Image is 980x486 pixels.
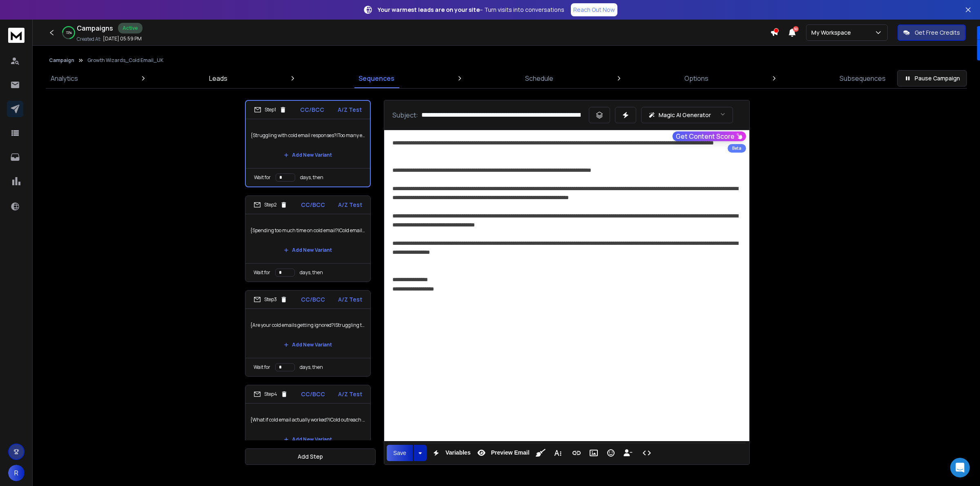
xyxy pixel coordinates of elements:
[254,106,287,113] div: Step 1
[77,23,113,33] h1: Campaigns
[277,431,339,448] button: Add New Variant
[620,445,636,461] button: Insert Unsubscribe Link
[245,100,371,187] li: Step1CC/BCCA/Z Test{Struggling with cold email responses?|Too many emails, not enough leads?|Low ...
[359,73,394,83] p: Sequences
[250,314,365,337] p: {Are your cold emails getting ignored?|Struggling to get sales calls from cold email?|Is your col...
[300,106,324,114] p: CC/BCC
[209,73,227,83] p: Leads
[520,69,558,88] a: Schedule
[245,195,371,282] li: Step2CC/BCCA/Z Test{Spending too much time on cold email?|Cold email isn’t working? Here’s why.|M...
[77,36,101,42] p: Created At:
[378,6,564,14] p: – Turn visits into conversations
[51,73,78,83] p: Analytics
[8,28,24,43] img: logo
[793,26,799,32] span: 50
[300,174,323,181] p: days, then
[569,445,584,461] button: Insert Link (Ctrl+K)
[245,385,371,471] li: Step4CC/BCCA/Z Test{What if cold email actually worked?|Cold outreach shouldn’t be this hard|Stil...
[254,174,271,181] p: Wait for
[245,448,376,465] button: Add Step
[428,445,472,461] button: Variables
[118,23,143,33] div: Active
[301,390,325,398] p: CC/BCC
[254,391,288,398] div: Step 4
[950,458,970,477] div: Open Intercom Messenger
[550,445,566,461] button: More Text
[251,124,365,147] p: {Struggling with cold email responses?|Too many emails, not enough leads?|Low reply rates killing...
[46,69,83,88] a: Analytics
[673,131,746,141] button: Get Content Score
[300,364,323,371] p: days, then
[603,445,619,461] button: Emoticons
[301,295,325,304] p: CC/BCC
[338,295,362,304] p: A/Z Test
[103,36,142,42] p: [DATE] 05:59 PM
[444,449,472,456] span: Variables
[245,290,371,377] li: Step3CC/BCCA/Z Test{Are your cold emails getting ignored?|Struggling to get sales calls from cold...
[840,73,886,83] p: Subsequences
[387,445,413,461] button: Save
[533,445,548,461] button: Clean HTML
[474,445,531,461] button: Preview Email
[915,29,960,37] p: Get Free Credits
[338,390,362,398] p: A/Z Test
[277,147,339,163] button: Add New Variant
[338,201,362,209] p: A/Z Test
[898,24,966,41] button: Get Free Credits
[301,201,325,209] p: CC/BCC
[254,296,287,303] div: Step 3
[639,445,655,461] button: Code View
[679,69,713,88] a: Options
[254,201,287,209] div: Step 2
[586,445,601,461] button: Insert Image (Ctrl+P)
[66,30,72,35] p: 72 %
[254,269,270,276] p: Wait for
[525,73,553,83] p: Schedule
[300,269,323,276] p: days, then
[250,408,365,431] p: {What if cold email actually worked?|Cold outreach shouldn’t be this hard|Still getting low respo...
[835,69,891,88] a: Subsequences
[8,465,24,481] button: R
[254,364,270,371] p: Wait for
[378,6,480,13] strong: Your warmest leads are on your site
[573,6,615,14] p: Reach Out Now
[684,73,708,83] p: Options
[49,57,74,64] button: Campaign
[338,106,362,114] p: A/Z Test
[728,144,746,153] div: Beta
[354,69,399,88] a: Sequences
[204,69,232,88] a: Leads
[250,219,365,242] p: {Spending too much time on cold email?|Cold email isn’t working? Here’s why.|More emails ≠ more l...
[277,242,339,258] button: Add New Variant
[811,29,854,37] p: My Workspace
[489,449,531,456] span: Preview Email
[897,70,967,87] button: Pause Campaign
[392,110,418,120] p: Subject:
[641,107,733,123] button: Magic AI Generator
[277,337,339,353] button: Add New Variant
[87,57,163,64] p: Growth Wizards_Cold Email_UK
[571,3,617,16] a: Reach Out Now
[659,111,711,119] p: Magic AI Generator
